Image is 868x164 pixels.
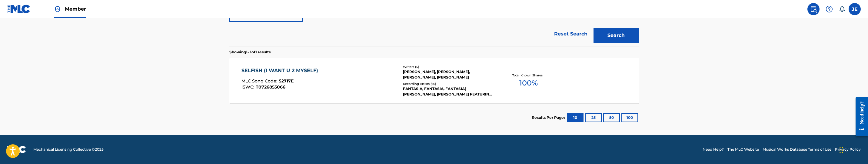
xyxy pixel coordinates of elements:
[7,5,31,13] img: MLC Logo
[603,113,620,122] button: 50
[65,5,86,12] span: Member
[807,3,820,15] a: Public Search
[826,5,833,13] img: help
[241,78,279,84] span: MLC Song Code :
[840,141,843,159] div: Drag
[33,147,104,152] span: Mechanical Licensing Collective © 2025
[851,92,868,141] iframe: Resource Center
[512,73,545,78] p: Total Known Shares:
[403,69,494,80] div: [PERSON_NAME], [PERSON_NAME], [PERSON_NAME], [PERSON_NAME]
[279,78,294,84] span: S2717E
[403,65,494,69] div: Writers ( 4 )
[229,49,271,55] p: Showing 1 - 1 of 1 results
[839,6,845,12] div: Notifications
[241,67,321,74] div: SELFISH (I WANT U 2 MYSELF)
[763,147,831,152] a: Musical Works Database Terms of Use
[849,3,861,15] div: User Menu
[256,84,285,90] span: T0726855066
[823,3,835,15] div: Help
[594,28,639,43] button: Search
[810,5,817,13] img: search
[403,82,494,86] div: Recording Artists ( 66 )
[727,147,759,152] a: The MLC Website
[229,58,639,103] a: SELFISH (I WANT U 2 MYSELF)MLC Song Code:S2717EISWC:T0726855066Writers (4)[PERSON_NAME], [PERSON_...
[532,115,566,120] p: Results Per Page:
[403,86,494,97] div: FANTASIA, FANTASIA, FANTASIA|[PERSON_NAME], [PERSON_NAME] FEATURING [PERSON_NAME], [PERSON_NAME] ...
[835,147,861,152] a: Privacy Policy
[54,5,61,13] img: Top Rightsholder
[703,147,724,152] a: Need Help?
[7,146,26,153] img: logo
[838,135,868,164] iframe: Chat Widget
[621,113,638,122] button: 100
[585,113,602,122] button: 25
[519,78,538,89] span: 100 %
[567,113,584,122] button: 10
[241,84,256,90] span: ISWC :
[551,27,590,41] a: Reset Search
